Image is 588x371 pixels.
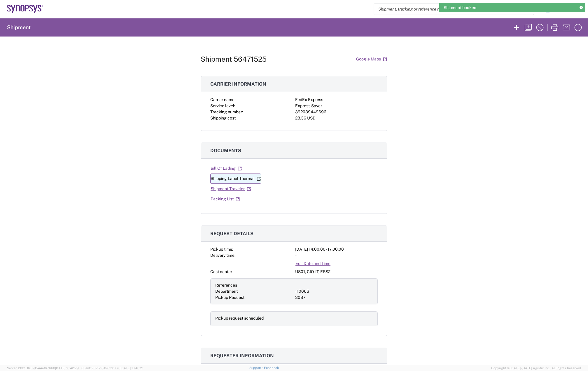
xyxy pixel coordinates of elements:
[295,252,378,259] div: -
[215,283,237,287] span: References
[210,253,235,258] span: Delivery time:
[491,365,581,371] span: Copyright © [DATE]-[DATE] Agistix Inc., All Rights Reserved
[210,116,236,120] span: Shipping cost
[7,24,31,31] h2: Shipment
[201,55,267,63] h1: Shipment 56471525
[215,294,293,301] div: Pickup Request
[81,366,143,370] span: Client: 2025.16.0-8fc0770
[295,109,378,115] div: 392039449696
[120,366,143,370] span: [DATE] 10:40:19
[215,316,264,320] span: Pickup request scheduled
[374,4,525,15] input: Shipment, tracking or reference number
[295,288,373,294] div: 110066
[210,184,251,194] a: Shipment Traveler
[210,231,253,236] span: Request details
[7,366,79,370] span: Server: 2025.16.0-9544af67660
[210,174,261,184] a: Shipping Label Thermal
[215,288,293,294] div: Department
[295,103,378,109] div: Express Saver
[295,246,378,252] div: [DATE] 14:00:00 - 17:00:00
[210,81,266,87] span: Carrier information
[356,54,387,64] a: Google Maps
[264,366,279,370] a: Feedback
[295,294,373,301] div: 3087
[295,115,378,121] div: 28.36 USD
[210,110,243,114] span: Tracking number:
[295,269,378,275] div: US01, CIO, IT, ESS2
[210,97,235,102] span: Carrier name:
[295,259,331,269] a: Edit Date and Time
[210,194,240,204] a: Packing List
[210,163,242,174] a: Bill Of Lading
[249,366,264,370] a: Support
[210,353,274,358] span: Requester information
[55,366,79,370] span: [DATE] 10:42:29
[210,148,241,153] span: Documents
[210,103,235,108] span: Service level:
[295,97,378,103] div: FedEx Express
[444,5,476,10] span: Shipment booked
[210,269,232,274] span: Cost center
[210,247,233,252] span: Pickup time:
